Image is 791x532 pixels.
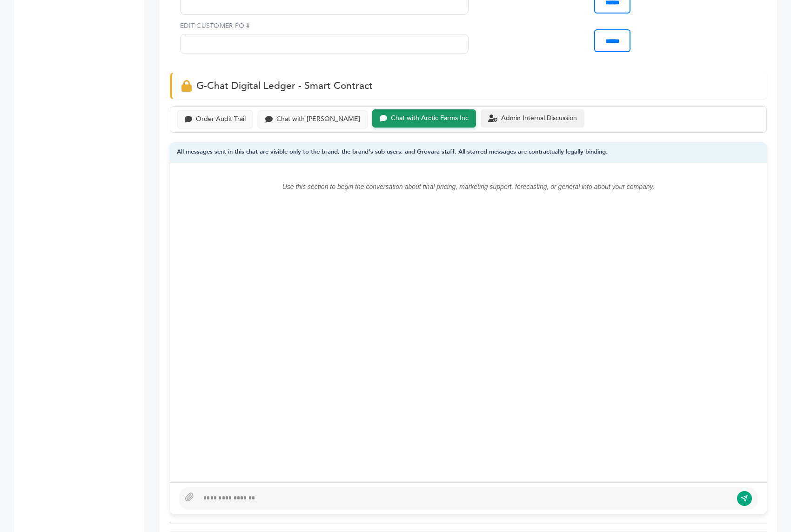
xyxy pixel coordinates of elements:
[180,21,469,31] label: EDIT CUSTOMER PO #
[276,115,360,123] div: Chat with [PERSON_NAME]
[391,114,469,122] div: Chat with Arctic Farms Inc
[501,114,577,122] div: Admin Internal Discussion
[196,115,246,123] div: Order Audit Trail
[188,181,748,192] p: Use this section to begin the conversation about final pricing, marketing support, forecasting, o...
[170,142,767,163] div: All messages sent in this chat are visible only to the brand, the brand's sub-users, and Grovara ...
[196,79,373,93] span: G-Chat Digital Ledger - Smart Contract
